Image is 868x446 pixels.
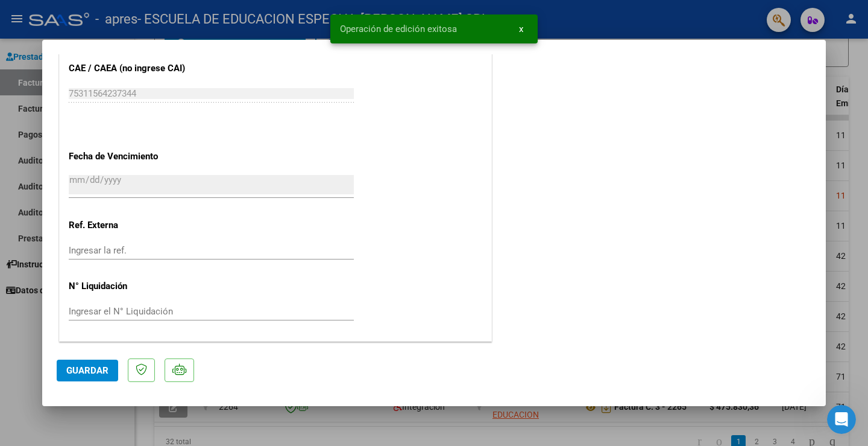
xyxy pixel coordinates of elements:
span: Operación de edición exitosa [340,23,457,35]
button: x [509,18,533,40]
p: CAE / CAEA (no ingrese CAI) [69,62,193,75]
p: Fecha de Vencimiento [69,150,193,164]
span: x [519,24,523,34]
p: Ref. Externa [69,218,193,232]
p: N° Liquidación [69,279,193,293]
span: Guardar [66,365,108,376]
button: Guardar [57,360,118,381]
iframe: Intercom live chat [827,405,856,434]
